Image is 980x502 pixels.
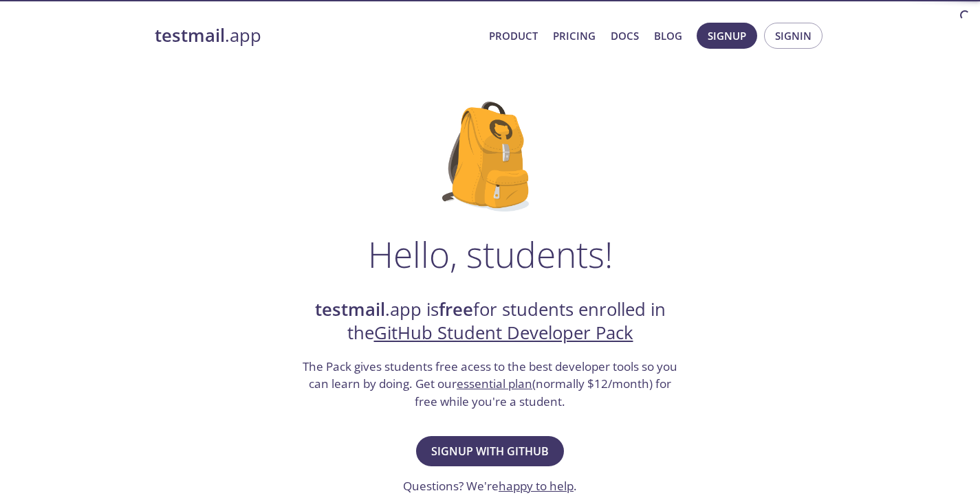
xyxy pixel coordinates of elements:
[374,321,633,345] a: GitHub Student Developer Pack
[403,477,577,495] h3: Questions? We're .
[368,233,613,275] h1: Hello, students!
[457,376,532,391] a: essential plan
[489,27,538,45] a: Product
[611,27,639,45] a: Docs
[442,102,538,212] img: github-student-backpack.png
[553,27,596,45] a: Pricing
[155,24,478,47] a: testmail.app
[416,436,564,466] button: Signup with GitHub
[431,442,549,461] span: Signup with GitHub
[439,297,473,321] strong: free
[775,27,812,45] span: Signin
[155,23,225,47] strong: testmail
[708,27,746,45] span: Signup
[697,23,757,49] button: Signup
[654,27,682,45] a: Blog
[764,23,823,49] button: Signin
[301,298,679,345] h2: .app is for students enrolled in the
[301,358,679,411] h3: The Pack gives students free acess to the best developer tools so you can learn by doing. Get our...
[315,297,385,321] strong: testmail
[499,478,574,494] a: happy to help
